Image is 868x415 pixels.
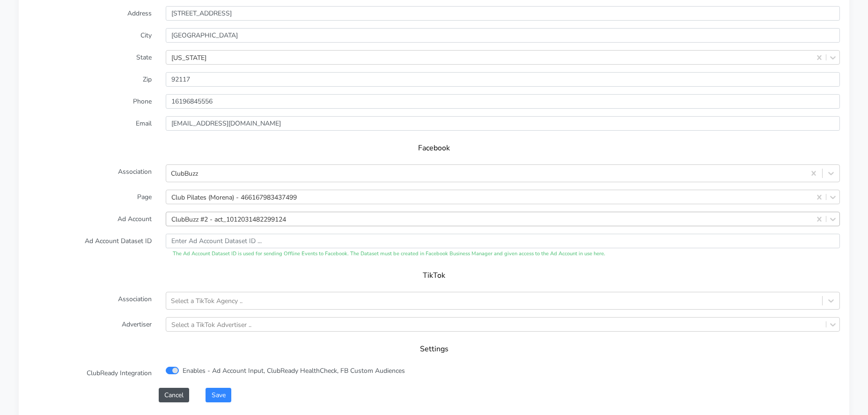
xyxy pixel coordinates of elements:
[21,317,159,332] label: Advertiser
[159,388,189,402] button: Cancel
[21,164,159,182] label: Association
[21,366,159,380] label: ClubReady Integration
[166,116,840,131] input: Enter Email ...
[21,94,159,109] label: Phone
[166,94,840,109] input: Enter phone ...
[166,6,840,21] input: Enter Address ..
[21,212,159,226] label: Ad Account
[37,144,831,153] h5: Facebook
[21,28,159,43] label: City
[166,250,840,258] div: The Ad Account Dataset ID is used for sending Offline Events to Facebook. The Dataset must be cre...
[166,72,840,87] input: Enter Zip ..
[171,192,297,202] div: Club Pilates (Morena) - 466167983437499
[171,319,251,329] div: Select a TikTok Advertiser ..
[183,366,405,376] label: Enables - Ad Account Input, ClubReady HealthCheck, FB Custom Audiences
[37,271,831,280] h5: TikTok
[21,116,159,131] label: Email
[171,52,206,62] div: [US_STATE]
[171,296,243,306] div: Select a TikTok Agency ..
[166,234,840,248] input: Enter Ad Account Dataset ID ...
[171,169,198,178] div: ClubBuzz
[206,388,231,402] button: Save
[21,72,159,87] label: Zip
[21,234,159,258] label: Ad Account Dataset ID
[21,292,159,310] label: Association
[37,345,831,354] h5: Settings
[21,6,159,21] label: Address
[171,214,286,224] div: ClubBuzz #2 - act_1012031482299124
[166,28,840,43] input: Enter the City ..
[21,50,159,65] label: State
[21,190,159,204] label: Page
